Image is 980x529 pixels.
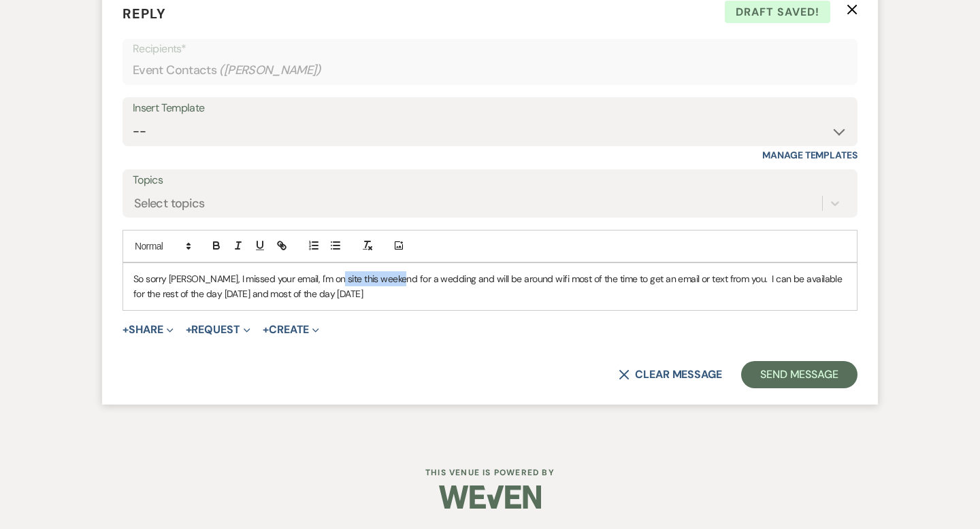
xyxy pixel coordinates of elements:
div: Select topics [134,194,205,212]
div: Event Contacts [133,57,847,84]
button: Request [186,324,250,335]
label: Topics [133,171,847,190]
span: + [122,324,129,335]
span: ( [PERSON_NAME] ) [219,61,321,80]
img: Weven Logo [439,473,541,521]
a: Manage Templates [762,149,857,161]
button: Create [263,324,319,335]
button: Send Message [741,361,857,388]
span: Draft saved! [725,1,830,24]
span: + [263,324,269,335]
span: Reply [122,5,166,22]
p: So sorry [PERSON_NAME], I missed your email, I'm on site this weekend for a wedding and will be a... [133,271,847,302]
button: Share [122,324,174,335]
span: + [186,324,192,335]
div: Insert Template [133,99,847,118]
p: Recipients* [133,40,847,58]
button: Clear message [619,369,722,380]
